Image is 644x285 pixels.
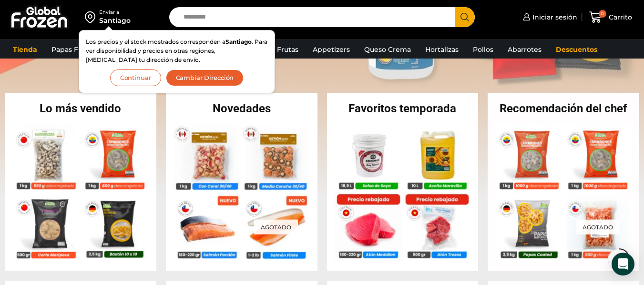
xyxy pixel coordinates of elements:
[468,40,498,59] a: Pollos
[420,40,463,59] a: Hortalizas
[166,69,244,86] button: Cambiar Dirección
[455,7,475,27] button: Search button
[99,9,131,16] div: Enviar a
[225,38,252,45] strong: Santiago
[551,40,602,59] a: Descuentos
[521,8,577,27] a: Iniciar sesión
[8,40,42,59] a: Tienda
[359,40,416,59] a: Queso Crema
[612,253,634,275] div: Open Intercom Messenger
[99,16,131,25] div: Santiago
[503,40,546,59] a: Abarrotes
[166,103,317,114] h2: Novedades
[5,103,156,114] h2: Lo más vendido
[488,103,639,114] h2: Recomendación del chef
[47,40,98,59] a: Papas Fritas
[327,103,479,114] h2: Favoritos temporada
[308,40,355,59] a: Appetizers
[599,10,606,18] span: 0
[530,12,577,22] span: Iniciar sesión
[576,220,620,235] p: Agotado
[254,220,298,235] p: Agotado
[606,12,632,22] span: Carrito
[587,6,634,29] a: 0 Carrito
[86,37,268,65] p: Los precios y el stock mostrados corresponden a . Para ver disponibilidad y precios en otras regi...
[85,9,99,25] img: address-field-icon.svg
[110,69,161,86] button: Continuar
